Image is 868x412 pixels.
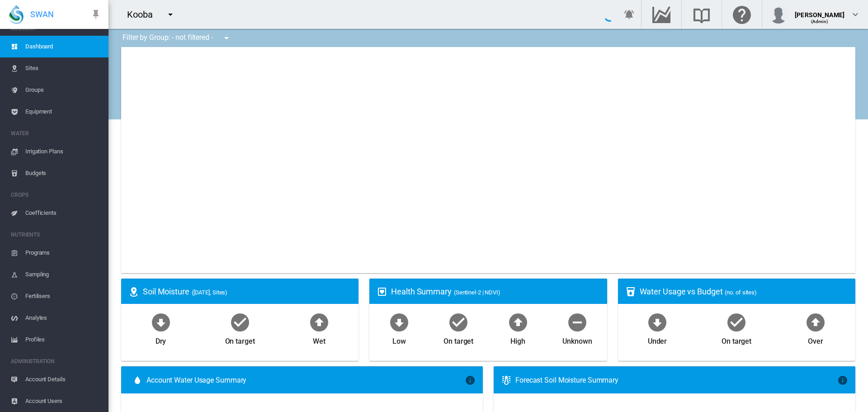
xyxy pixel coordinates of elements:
md-icon: icon-water [132,375,143,386]
md-icon: Click here for help [731,9,753,20]
span: (Sentinel-2 | NDVI) [454,289,500,296]
span: Irrigation Plans [25,141,101,162]
div: Wet [313,333,325,346]
div: Dry [156,333,166,346]
img: profile.jpg [769,5,788,24]
span: Dashboard [25,36,101,57]
md-icon: icon-checkbox-marked-circle [726,311,747,333]
span: Fertilisers [25,285,101,307]
md-icon: icon-cup-water [625,286,636,297]
span: Groups [25,79,101,101]
span: Analytes [25,307,101,329]
div: Forecast Soil Moisture Summary [515,375,837,385]
span: (Admin) [811,19,829,24]
span: (no. of sites) [725,289,757,296]
md-icon: icon-thermometer-lines [501,375,512,386]
md-icon: icon-bell-ring [624,9,635,20]
md-icon: icon-menu-down [221,33,232,43]
span: Sites [25,57,101,79]
span: Account Users [25,390,101,412]
md-icon: icon-pin [90,9,101,20]
md-icon: icon-arrow-up-bold-circle [507,311,529,333]
div: On target [722,333,751,346]
md-icon: icon-chevron-down [850,9,861,20]
md-icon: icon-minus-circle [566,311,588,333]
md-icon: icon-arrow-down-bold-circle [388,311,410,333]
md-icon: icon-arrow-down-bold-circle [646,311,668,333]
button: icon-menu-down [217,29,236,47]
span: Coefficients [25,202,101,224]
div: On target [443,333,473,346]
span: ADMINISTRATION [11,354,101,369]
span: Account Details [25,369,101,390]
md-icon: icon-checkbox-marked-circle [448,311,469,333]
div: Filter by Group: - not filtered - [116,29,238,47]
span: NUTRIENTS [11,227,101,242]
div: Over [808,333,823,346]
span: CROPS [11,188,101,202]
button: icon-menu-down [161,5,179,24]
div: Water Usage vs Budget [640,286,848,297]
span: Equipment [25,101,101,123]
md-icon: icon-menu-down [165,9,176,20]
span: Profiles [25,329,101,350]
md-icon: icon-arrow-up-bold-circle [805,311,826,333]
md-icon: icon-checkbox-marked-circle [229,311,251,333]
md-icon: icon-arrow-up-bold-circle [308,311,330,333]
md-icon: icon-information [465,375,476,386]
div: On target [225,333,255,346]
button: icon-bell-ring [620,5,638,24]
div: Low [392,333,406,346]
span: WATER [11,126,101,141]
span: Budgets [25,162,101,184]
div: Soil Moisture [143,286,351,297]
div: [PERSON_NAME] [795,7,844,16]
md-icon: icon-information [837,375,848,386]
img: SWAN-Landscape-Logo-Colour-drop.png [9,5,24,24]
span: Programs [25,242,101,264]
span: ([DATE], Sites) [192,289,228,296]
md-icon: icon-arrow-down-bold-circle [150,311,172,333]
div: High [510,333,525,346]
span: Sampling [25,264,101,285]
div: Kooba [127,8,161,21]
md-icon: icon-map-marker-radius [128,286,139,297]
div: Health Summary [391,286,599,297]
md-icon: Go to the Data Hub [651,9,672,20]
span: SWAN [30,9,54,20]
md-icon: Search the knowledge base [691,9,712,20]
div: Unknown [562,333,592,346]
div: Under [648,333,667,346]
span: Account Water Usage Summary [146,375,465,385]
md-icon: icon-heart-box-outline [377,286,387,297]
